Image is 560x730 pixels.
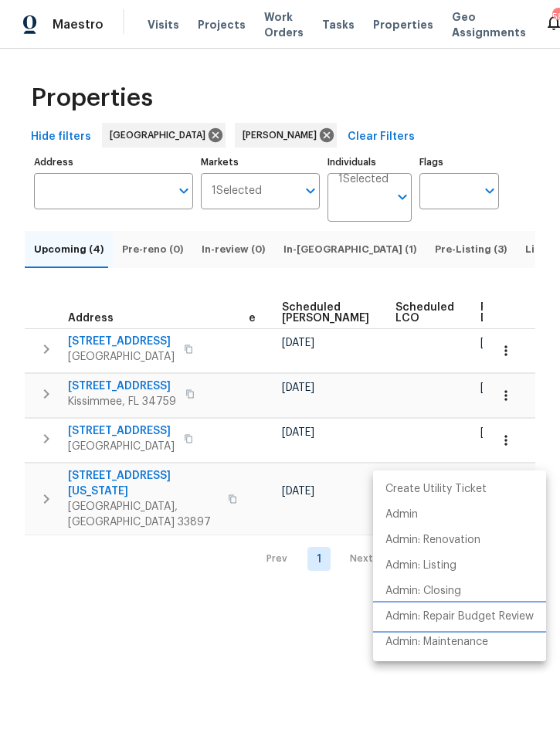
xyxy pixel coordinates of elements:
[385,481,487,497] p: Create Utility Ticket
[385,583,461,599] p: Admin: Closing
[385,609,534,625] p: Admin: Repair Budget Review
[385,558,456,574] p: Admin: Listing
[385,507,418,523] p: Admin
[385,532,480,548] p: Admin: Renovation
[385,634,488,650] p: Admin: Maintenance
